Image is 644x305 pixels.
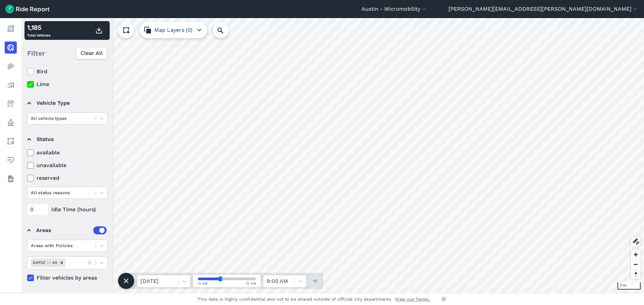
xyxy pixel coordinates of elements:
div: Areas [36,226,107,234]
a: Heatmaps [5,60,17,72]
span: 12 AM [197,281,208,286]
label: reserved [27,174,108,182]
label: available [27,149,108,157]
a: Report [5,23,17,35]
label: Lime [27,80,108,88]
a: Health [5,154,17,166]
label: unavailable [27,161,108,169]
a: View our Terms. [395,296,430,302]
button: [PERSON_NAME][EMAIL_ADDRESS][PERSON_NAME][DOMAIN_NAME] [448,5,639,13]
span: 12 AM [246,281,257,286]
div: 1,185 [27,22,50,32]
button: Map Layers (0) [140,22,207,38]
button: Reset bearing to north [631,269,641,279]
div: Idle Time (hours) [27,204,108,216]
button: Austin - Micromobility [362,5,427,13]
button: Clear All [76,47,107,59]
a: Policy [5,117,17,129]
summary: Vehicle Type [27,94,107,112]
label: Bird [27,68,108,76]
a: Realtime [5,42,17,54]
button: Zoom in [631,250,641,259]
a: Fees [5,98,17,110]
div: 2 mi [618,282,641,290]
a: Datasets [5,173,17,185]
summary: Areas [27,221,107,240]
summary: Status [27,130,107,149]
label: Filter vehicles by areas [27,274,108,282]
img: Ride Report [5,5,50,13]
button: Zoom out [631,259,641,269]
div: Filter [24,43,110,64]
a: Areas [5,135,17,147]
span: Clear All [80,49,103,57]
input: Search Location or Vehicles [213,22,239,38]
div: DAPCZ -- All [31,258,58,267]
div: Total Vehicles [27,22,50,39]
canvas: Map [21,18,644,293]
div: Remove DAPCZ -- All [58,258,65,267]
a: Analyze [5,79,17,91]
